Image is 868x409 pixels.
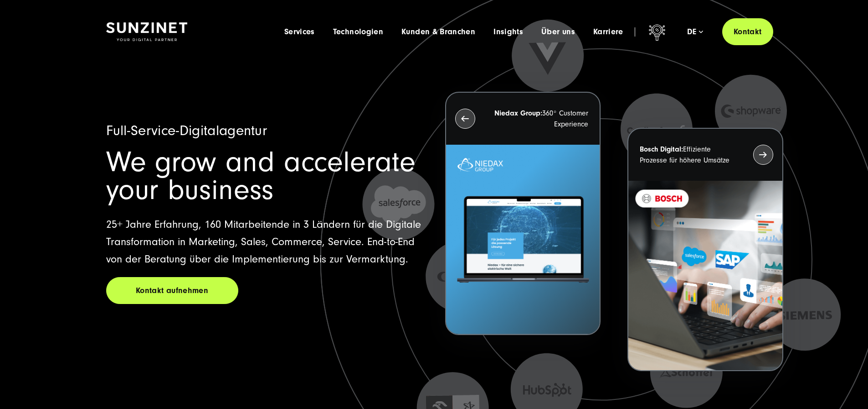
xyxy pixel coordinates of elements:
[722,18,773,45] a: Kontakt
[401,27,475,37] a: Kunden & Branchen
[541,27,575,37] a: Über uns
[333,27,383,37] a: Technologien
[106,146,416,206] span: We grow and accelerate your business
[628,181,782,370] img: BOSCH - Kundeprojekt - Digital Transformation Agentur SUNZINET
[627,128,783,371] button: Bosch Digital:Effiziente Prozesse für höhere Umsätze BOSCH - Kundeprojekt - Digital Transformatio...
[492,108,588,130] p: 360° Customer Experience
[687,27,703,37] div: de
[640,144,736,166] p: Effiziente Prozesse für höhere Umsätze
[106,122,267,139] span: Full-Service-Digitalagentur
[284,27,315,37] a: Services
[106,216,423,268] p: 25+ Jahre Erfahrung, 160 Mitarbeitende in 3 Ländern für die Digitale Transformation in Marketing,...
[106,277,238,304] a: Kontakt aufnehmen
[493,27,523,37] a: Insights
[445,92,601,335] button: Niedax Group:360° Customer Experience Letztes Projekt von Niedax. Ein Laptop auf dem die Niedax W...
[593,27,623,37] a: Karriere
[446,145,600,334] img: Letztes Projekt von Niedax. Ein Laptop auf dem die Niedax Website geöffnet ist, auf blauem Hinter...
[640,145,683,153] strong: Bosch Digital:
[494,109,542,117] strong: Niedax Group:
[106,22,187,42] img: SUNZINET Full Service Digital Agentur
